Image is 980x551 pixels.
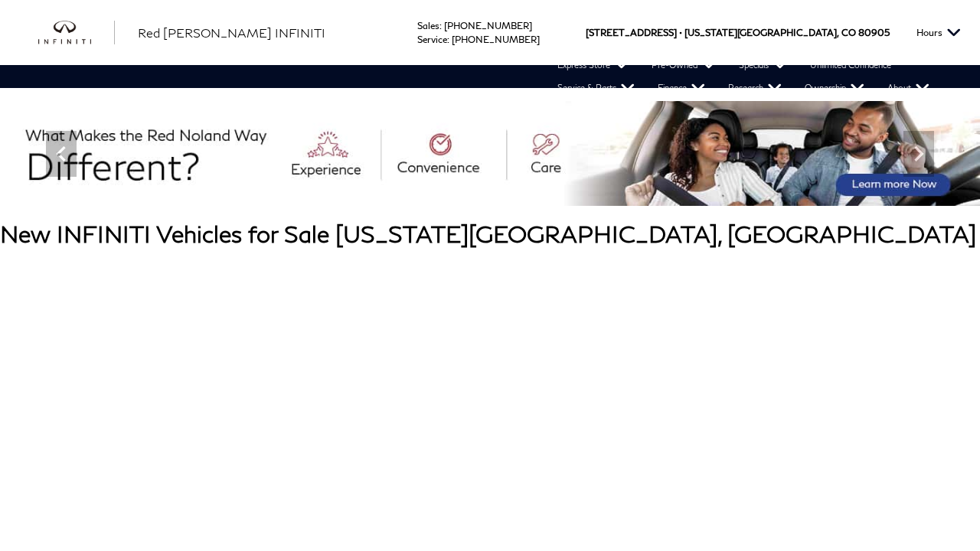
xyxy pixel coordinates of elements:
[546,77,646,99] a: Service & Parts
[447,34,449,45] span: :
[586,27,890,38] a: [STREET_ADDRESS] • [US_STATE][GEOGRAPHIC_DATA], CO 80905
[727,54,799,77] a: Specials
[640,54,727,77] a: Pre-Owned
[38,21,115,45] a: infiniti
[452,34,540,45] a: [PHONE_NUMBER]
[417,34,447,45] span: Service
[138,25,325,40] span: Red [PERSON_NAME] INFINITI
[793,77,876,99] a: Ownership
[15,54,980,99] nav: Main Navigation
[439,20,442,31] span: :
[799,54,903,77] a: Unlimited Confidence
[876,77,941,99] a: About
[38,21,115,45] img: INFINITI
[717,77,793,99] a: Research
[417,20,439,31] span: Sales
[138,24,325,42] a: Red [PERSON_NAME] INFINITI
[646,77,717,99] a: Finance
[546,54,640,77] a: Express Store
[444,20,532,31] a: [PHONE_NUMBER]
